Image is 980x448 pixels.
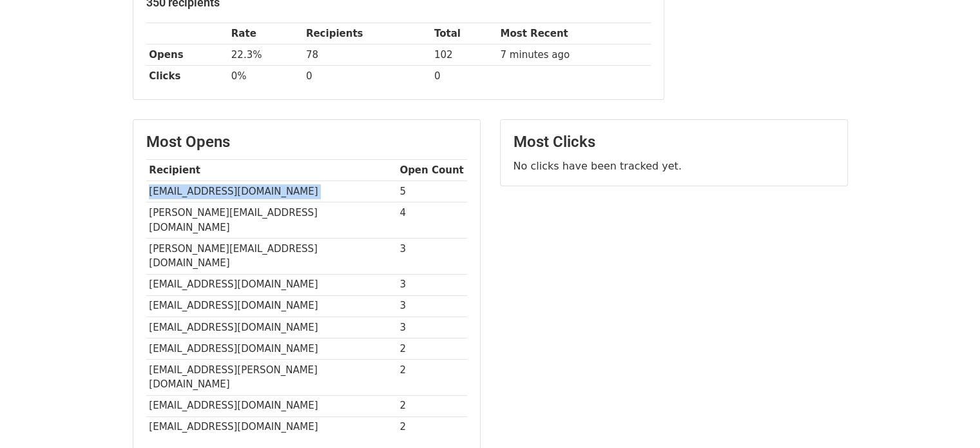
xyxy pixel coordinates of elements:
[397,395,467,416] td: 2
[146,416,397,438] td: [EMAIL_ADDRESS][DOMAIN_NAME]
[514,133,834,151] h3: Most Clicks
[397,416,467,438] td: 2
[146,202,397,239] td: [PERSON_NAME][EMAIL_ADDRESS][DOMAIN_NAME]
[146,359,397,395] td: [EMAIL_ADDRESS][PERSON_NAME][DOMAIN_NAME]
[397,359,467,395] td: 2
[228,66,303,87] td: 0%
[497,44,651,66] td: 7 minutes ago
[303,66,431,87] td: 0
[146,66,228,87] th: Clicks
[228,44,303,66] td: 22.3%
[146,160,397,181] th: Recipient
[228,23,303,44] th: Rate
[397,317,467,338] td: 3
[146,338,397,359] td: [EMAIL_ADDRESS][DOMAIN_NAME]
[146,395,397,416] td: [EMAIL_ADDRESS][DOMAIN_NAME]
[431,44,497,66] td: 102
[397,338,467,359] td: 2
[303,44,431,66] td: 78
[146,133,467,151] h3: Most Opens
[146,238,397,274] td: [PERSON_NAME][EMAIL_ADDRESS][DOMAIN_NAME]
[146,295,397,317] td: [EMAIL_ADDRESS][DOMAIN_NAME]
[916,386,980,448] div: Widget de chat
[431,66,497,87] td: 0
[514,159,834,173] p: No clicks have been tracked yet.
[146,44,228,66] th: Opens
[397,238,467,274] td: 3
[146,274,397,295] td: [EMAIL_ADDRESS][DOMAIN_NAME]
[916,386,980,448] iframe: Chat Widget
[397,160,467,181] th: Open Count
[146,317,397,338] td: [EMAIL_ADDRESS][DOMAIN_NAME]
[397,295,467,317] td: 3
[431,23,497,44] th: Total
[397,181,467,202] td: 5
[397,274,467,295] td: 3
[497,23,651,44] th: Most Recent
[397,202,467,239] td: 4
[146,181,397,202] td: [EMAIL_ADDRESS][DOMAIN_NAME]
[303,23,431,44] th: Recipients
